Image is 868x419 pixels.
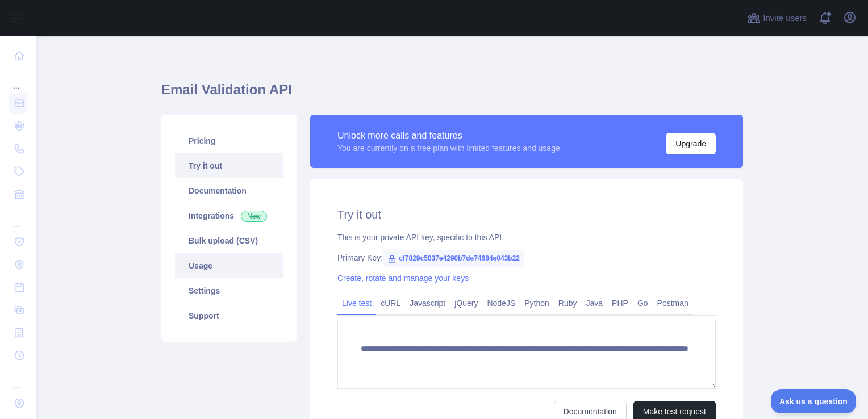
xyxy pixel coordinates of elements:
[241,211,267,222] span: New
[771,389,857,413] iframe: Help Scout Beacon - Open
[175,153,283,178] a: Try it out
[607,294,633,312] a: PHP
[337,274,469,283] a: Create, rotate and manage your keys
[376,294,405,312] a: cURL
[520,294,554,312] a: Python
[9,368,27,391] div: ...
[633,294,653,312] a: Go
[337,129,560,143] div: Unlock more calls and features
[175,178,283,203] a: Documentation
[9,207,27,229] div: ...
[337,143,560,154] div: You are currently on a free plan with limited features and usage
[653,294,693,312] a: Postman
[745,9,809,27] button: Invite users
[337,232,716,243] div: This is your private API key, specific to this API.
[763,12,807,25] span: Invite users
[554,294,582,312] a: Ruby
[175,278,283,303] a: Settings
[175,128,283,153] a: Pricing
[175,203,283,228] a: Integrations New
[383,250,524,267] span: cf7829c5037e4290b7de74684e043b22
[582,294,608,312] a: Java
[337,252,716,263] div: Primary Key:
[175,228,283,253] a: Bulk upload (CSV)
[482,294,520,312] a: NodeJS
[337,294,376,312] a: Live test
[337,207,716,223] h2: Try it out
[450,294,482,312] a: jQuery
[175,253,283,278] a: Usage
[161,81,743,108] h1: Email Validation API
[9,68,27,91] div: ...
[666,133,716,154] button: Upgrade
[175,303,283,328] a: Support
[405,294,450,312] a: Javascript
